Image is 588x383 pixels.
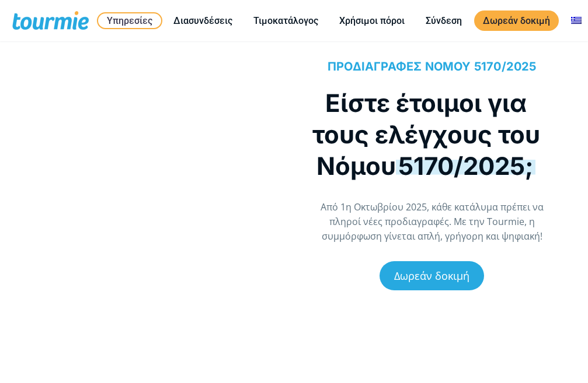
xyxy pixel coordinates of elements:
[380,261,484,290] a: Δωρεάν δοκιμή
[165,13,241,28] a: Διασυνδέσεις
[97,12,162,29] a: Υπηρεσίες
[307,200,558,244] p: Από 1η Οκτωβρίου 2025, κάθε κατάλυμα πρέπει να πληροί νέες προδιαγραφές. Με την Tourmie, η συμμόρ...
[307,87,547,182] h1: Είστε έτοιμοι για τους ελέγχους του Νόμου
[328,59,537,73] span: ΠΡΟΔΙΑΓΡΑΦΕΣ ΝΟΜΟΥ 5170/2025
[417,13,471,28] a: Σύνδεση
[330,13,413,28] a: Χρήσιμοι πόροι
[474,10,559,31] a: Δωρεάν δοκιμή
[245,13,327,28] a: Τιμοκατάλογος
[396,151,535,181] span: 5170/2025;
